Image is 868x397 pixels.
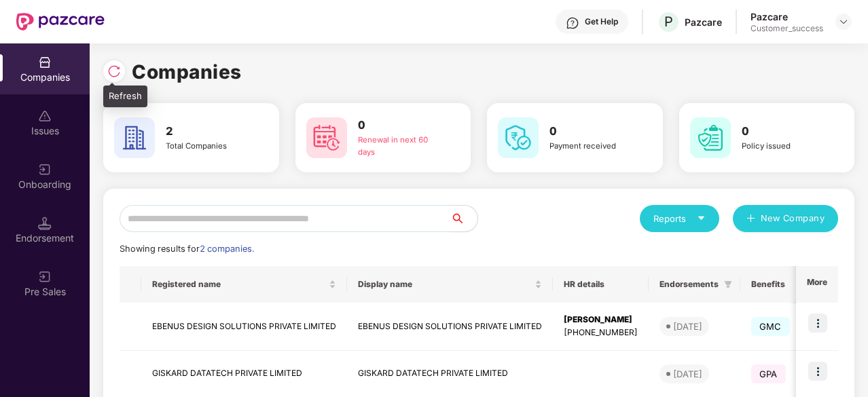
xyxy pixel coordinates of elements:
img: svg+xml;base64,PHN2ZyB4bWxucz0iaHR0cDovL3d3dy53My5vcmcvMjAwMC9zdmciIHdpZHRoPSI2MCIgaGVpZ2h0PSI2MC... [306,117,347,158]
img: svg+xml;base64,PHN2ZyBpZD0iQ29tcGFuaWVzIiB4bWxucz0iaHR0cDovL3d3dy53My5vcmcvMjAwMC9zdmciIHdpZHRoPS... [38,56,52,69]
div: Total Companies [166,140,251,153]
img: New Pazcare Logo [16,13,105,31]
th: Display name [347,266,553,303]
h3: 0 [549,123,634,140]
div: [PERSON_NAME] [564,314,638,326]
img: svg+xml;base64,PHN2ZyB3aWR0aD0iMjAiIGhlaWdodD0iMjAiIHZpZXdCb3g9IjAgMCAyMCAyMCIgZmlsbD0ibm9uZSIgeG... [38,163,52,176]
button: search [450,205,478,232]
td: EBENUS DESIGN SOLUTIONS PRIVATE LIMITED [347,303,553,351]
img: icon [808,362,827,381]
td: EBENUS DESIGN SOLUTIONS PRIVATE LIMITED [141,303,347,351]
span: GPA [751,364,786,383]
div: Policy issued [742,140,827,153]
img: svg+xml;base64,PHN2ZyBpZD0iUmVsb2FkLTMyeDMyIiB4bWxucz0iaHR0cDovL3d3dy53My5vcmcvMjAwMC9zdmciIHdpZH... [107,64,121,78]
img: svg+xml;base64,PHN2ZyBpZD0iSGVscC0zMngzMiIgeG1sbnM9Imh0dHA6Ly93d3cudzMub3JnLzIwMDAvc3ZnIiB3aWR0aD... [566,16,579,30]
span: caret-down [697,214,706,223]
span: Showing results for [120,244,254,254]
th: Registered name [141,266,347,303]
div: Pazcare [685,16,722,29]
img: svg+xml;base64,PHN2ZyB3aWR0aD0iMTQuNSIgaGVpZ2h0PSIxNC41IiB2aWV3Qm94PSIwIDAgMTYgMTYiIGZpbGw9Im5vbm... [38,216,52,230]
img: svg+xml;base64,PHN2ZyBpZD0iSXNzdWVzX2Rpc2FibGVkIiB4bWxucz0iaHR0cDovL3d3dy53My5vcmcvMjAwMC9zdmciIH... [38,109,52,123]
th: Benefits [740,266,818,303]
div: [PHONE_NUMBER] [564,326,638,339]
div: Refresh [103,86,147,107]
th: HR details [553,266,649,303]
span: New Company [761,212,825,225]
div: Payment received [549,140,634,153]
h3: 0 [358,117,443,134]
span: plus [746,214,755,225]
div: Customer_success [751,23,823,34]
img: svg+xml;base64,PHN2ZyB4bWxucz0iaHR0cDovL3d3dy53My5vcmcvMjAwMC9zdmciIHdpZHRoPSI2MCIgaGVpZ2h0PSI2MC... [690,117,731,158]
div: [DATE] [673,367,702,381]
div: Reports [653,212,706,225]
span: P [664,14,673,30]
h3: 2 [166,123,251,140]
span: filter [724,280,732,288]
img: svg+xml;base64,PHN2ZyB4bWxucz0iaHR0cDovL3d3dy53My5vcmcvMjAwMC9zdmciIHdpZHRoPSI2MCIgaGVpZ2h0PSI2MC... [498,117,539,158]
th: More [796,266,838,303]
h1: Companies [132,57,242,87]
div: Pazcare [751,10,823,23]
span: GMC [751,317,790,336]
h3: 0 [742,123,827,140]
div: [DATE] [673,320,702,333]
span: 2 companies. [200,244,254,254]
span: Display name [358,279,532,290]
span: filter [721,276,735,292]
img: svg+xml;base64,PHN2ZyB3aWR0aD0iMjAiIGhlaWdodD0iMjAiIHZpZXdCb3g9IjAgMCAyMCAyMCIgZmlsbD0ibm9uZSIgeG... [38,270,52,284]
span: search [450,213,477,224]
button: plusNew Company [733,205,838,232]
span: Registered name [152,279,326,290]
div: Get Help [585,16,618,27]
img: icon [808,314,827,333]
span: Endorsements [659,279,719,290]
img: svg+xml;base64,PHN2ZyBpZD0iRHJvcGRvd24tMzJ4MzIiIHhtbG5zPSJodHRwOi8vd3d3LnczLm9yZy8yMDAwL3N2ZyIgd2... [838,16,849,27]
img: svg+xml;base64,PHN2ZyB4bWxucz0iaHR0cDovL3d3dy53My5vcmcvMjAwMC9zdmciIHdpZHRoPSI2MCIgaGVpZ2h0PSI2MC... [114,117,155,158]
div: Renewal in next 60 days [358,134,443,159]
